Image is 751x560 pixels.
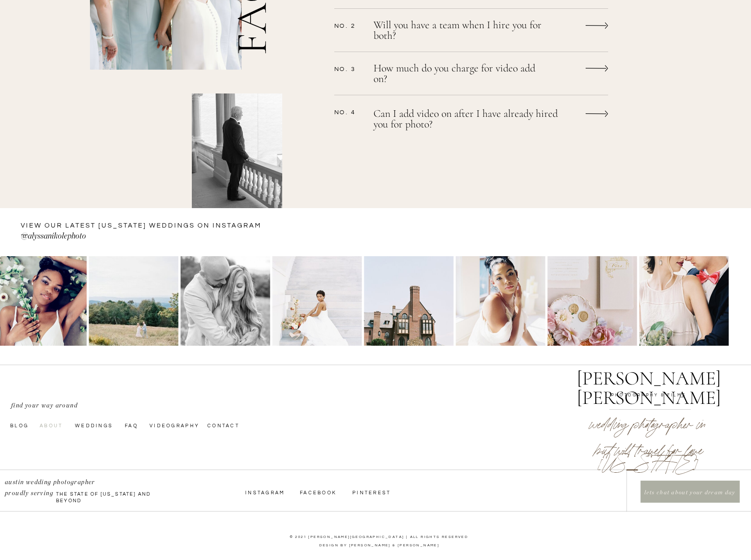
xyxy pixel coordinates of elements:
[40,422,70,429] a: About
[364,256,453,346] img: Dover-Hall-Richmond-Virginia-Wedding-Venue-colorful-summer-by-photographer-natalie-Jayne-photogra...
[21,230,220,244] a: @alyssanikolephoto
[300,489,339,496] a: Facebook
[21,221,264,231] a: VIEW OUR LATEST [US_STATE] WEDDINGS ON instagram —
[245,489,285,496] a: InstagraM
[374,63,546,86] a: How much do you charge for video add on?
[180,256,270,346] img: Skyline-Drive-Anniversary-photos-in-the-mountains-by-Virginia-Wedding-Photographer-Natalie-Jayne-...
[639,256,729,346] img: hern-Tropical-wedding-inspiration-fredericksburg-vintage-charleston-georgia-Tropical-wedding-insp...
[75,422,116,429] a: Weddings
[571,369,726,393] a: [PERSON_NAME] [PERSON_NAME]
[549,405,746,461] h2: wedding photographer in [US_STATE]
[11,400,101,407] p: find your way around
[5,477,116,488] p: austin wedding photographer proudly serving
[547,256,637,346] img: Dover-Hall-Richmond-Virginia-Wedding-Venue-colorful-summer-by-photographer-natalie-Jayne-photogra...
[334,22,363,29] p: No. 2
[590,431,708,469] p: but will travel for love
[149,422,199,429] a: videography
[374,108,571,132] a: Can I add video on after I have already hired you for photo?
[352,489,394,496] a: Pinterest
[456,256,545,346] img: Dover-Hall-Richmond-Virginia-Wedding-Venue-colorful-summer-by-photographer-natalie-Jayne-photogra...
[309,542,450,552] a: Design by [PERSON_NAME] & [PERSON_NAME]
[253,534,505,540] p: © 2021 [PERSON_NAME][GEOGRAPHIC_DATA] | ALL RIGHTS RESERVED
[334,108,363,116] p: No. 4
[89,256,178,346] img: Skyline-Drive-Anniversary-photos-in-the-mountains-by-Virginia-Wedding-Photographer-Natalie-Jayne-...
[334,65,363,72] p: No. 3
[272,256,362,346] img: richmond-capitol-bridal-session-Night-black-and-white-Natalie-Jayne-photographer-Photography-wedd...
[125,422,139,429] a: faq
[374,20,546,43] a: Will you have a team when I hire you for both?
[56,491,164,499] p: the state of [US_STATE] and beyond
[10,422,38,429] a: Blog
[641,489,738,498] a: lets chat about your dream day
[207,422,252,429] a: Contact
